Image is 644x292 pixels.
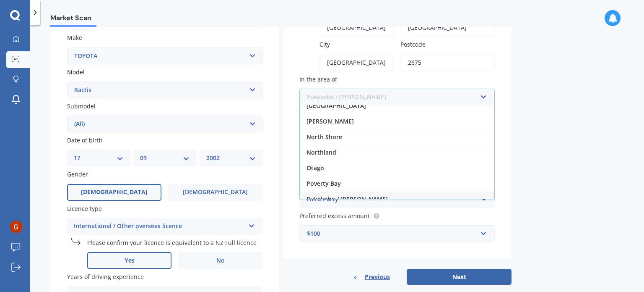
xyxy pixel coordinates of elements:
div: Third Party [306,195,477,205]
span: Poverty Bay [306,179,341,187]
span: Please confirm your licence is equivalent to a NZ Full licence [87,239,257,247]
span: Previous [365,271,390,283]
span: Otago [306,164,324,172]
span: Years of driving experience [67,273,144,281]
span: [GEOGRAPHIC_DATA] [306,102,366,110]
span: Submodel [67,102,96,110]
div: $100 [307,229,477,238]
span: Date of birth [67,136,103,144]
button: Next [407,269,512,285]
span: In the area of [299,75,337,83]
span: Pukekohe / [PERSON_NAME] [306,195,388,203]
span: Yes [125,257,135,264]
span: No [216,257,225,264]
span: Gender [67,171,88,179]
span: City [319,40,330,48]
span: Licence type [67,205,102,213]
span: North Shore [306,133,342,141]
div: International / Other overseas licence [74,221,245,231]
img: ACg8ocLITFCN4u4Vd0qJdOl1TvoC4mnn0AFVCKSmM0_-0ubEidEZGw=s96-c [10,221,22,233]
span: [PERSON_NAME] [306,117,354,125]
span: Market Scan [50,14,96,25]
span: Preferred excess amount [299,212,370,220]
span: Make [67,34,82,42]
span: Model [67,68,85,76]
span: [DEMOGRAPHIC_DATA] [183,189,248,196]
span: Postcode [400,40,426,48]
span: [DEMOGRAPHIC_DATA] [81,189,148,196]
span: Northland [306,148,336,156]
